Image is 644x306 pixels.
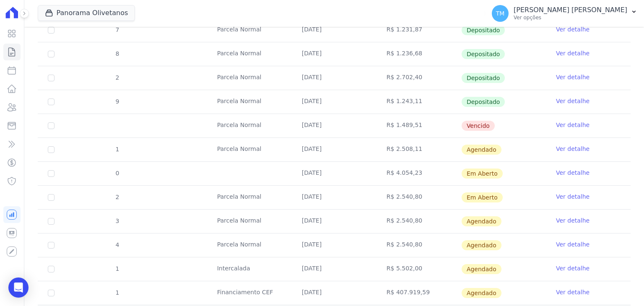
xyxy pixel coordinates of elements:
a: Ver detalhe [556,25,589,34]
p: Ver opções [514,14,627,21]
span: TM [496,10,505,16]
td: R$ 2.508,11 [377,138,461,161]
td: [DATE] [292,186,377,209]
a: Ver detalhe [556,288,589,296]
span: 1 [115,146,119,153]
td: [DATE] [292,138,377,161]
td: [DATE] [292,233,377,257]
td: Financiamento CEF [207,281,292,305]
span: Depositado [462,49,505,59]
td: [DATE] [292,90,377,114]
td: Parcela Normal [207,138,292,161]
span: Agendado [462,216,501,226]
td: R$ 1.489,51 [377,114,461,137]
a: Ver detalhe [556,240,589,249]
td: R$ 1.231,87 [377,18,461,42]
span: Agendado [462,240,501,250]
input: default [48,194,55,201]
td: Parcela Normal [207,210,292,233]
span: 8 [115,50,119,57]
span: 0 [115,170,119,176]
td: Intercalada [207,257,292,281]
span: Em Aberto [462,192,503,202]
td: R$ 1.236,68 [377,42,461,66]
span: Depositado [462,97,505,107]
span: 1 [115,289,119,296]
td: [DATE] [292,42,377,66]
td: [DATE] [292,210,377,233]
td: Parcela Normal [207,233,292,257]
span: 7 [115,26,119,33]
input: Só é possível selecionar pagamentos em aberto [48,51,55,57]
span: 1 [115,265,119,272]
td: R$ 2.540,80 [377,186,461,209]
td: Parcela Normal [207,66,292,90]
input: default [48,218,55,225]
span: 9 [115,98,119,105]
td: [DATE] [292,281,377,305]
input: default [48,290,55,296]
td: R$ 4.054,23 [377,162,461,185]
td: Parcela Normal [207,186,292,209]
td: [DATE] [292,114,377,137]
input: default [48,266,55,272]
a: Ver detalhe [556,145,589,153]
td: R$ 1.243,11 [377,90,461,114]
input: Só é possível selecionar pagamentos em aberto [48,75,55,81]
td: R$ 2.540,80 [377,233,461,257]
span: Agendado [462,288,501,298]
td: Parcela Normal [207,90,292,114]
td: [DATE] [292,257,377,281]
input: Só é possível selecionar pagamentos em aberto [48,99,55,105]
a: Ver detalhe [556,121,589,129]
a: Ver detalhe [556,73,589,81]
input: default [48,122,55,129]
span: 2 [115,74,119,81]
td: [DATE] [292,18,377,42]
td: [DATE] [292,162,377,185]
a: Ver detalhe [556,264,589,272]
td: Parcela Normal [207,114,292,137]
span: Agendado [462,264,501,274]
div: Open Intercom Messenger [8,277,29,298]
span: 4 [115,241,119,248]
input: Só é possível selecionar pagamentos em aberto [48,27,55,34]
td: R$ 5.502,00 [377,257,461,281]
a: Ver detalhe [556,97,589,105]
input: default [48,170,55,177]
span: Depositado [462,73,505,83]
td: [DATE] [292,66,377,90]
span: Em Aberto [462,169,503,179]
button: TM [PERSON_NAME] [PERSON_NAME] Ver opções [485,2,644,25]
span: Depositado [462,25,505,35]
td: R$ 2.702,40 [377,66,461,90]
input: default [48,242,55,249]
td: Parcela Normal [207,42,292,66]
button: Panorama Olivetanos [38,5,135,21]
a: Ver detalhe [556,192,589,201]
span: 2 [115,194,119,200]
span: Vencido [462,121,495,131]
a: Ver detalhe [556,216,589,225]
td: R$ 407.919,59 [377,281,461,305]
a: Ver detalhe [556,169,589,177]
a: Ver detalhe [556,49,589,57]
td: Parcela Normal [207,18,292,42]
span: Agendado [462,145,501,155]
input: default [48,146,55,153]
td: R$ 2.540,80 [377,210,461,233]
p: [PERSON_NAME] [PERSON_NAME] [514,6,627,14]
span: 3 [115,218,119,224]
